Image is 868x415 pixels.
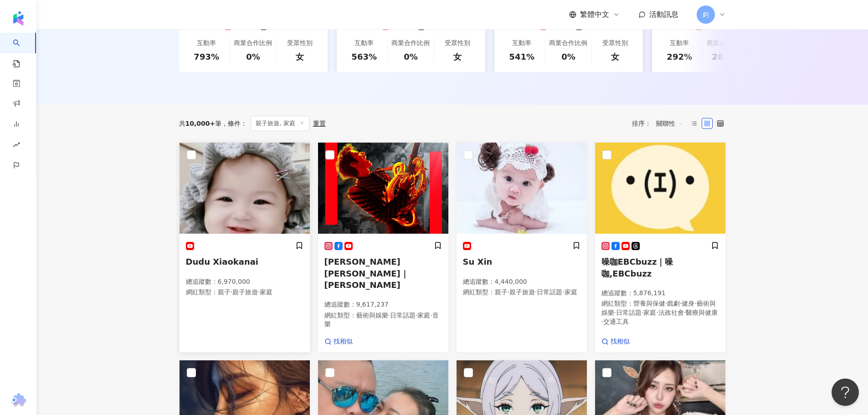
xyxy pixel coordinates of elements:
[324,300,442,309] p: 總追蹤數 ： 9,617,237
[632,116,688,131] div: 排序：
[231,288,232,296] span: ·
[445,39,470,48] div: 受眾性別
[561,51,575,62] div: 0%
[684,309,686,316] span: ·
[391,39,430,48] div: 商業合作比例
[656,116,683,131] span: 關聯性
[603,318,629,325] span: 交通工具
[404,51,418,62] div: 0%
[318,142,449,353] a: KOL Avatar[PERSON_NAME][PERSON_NAME]｜[PERSON_NAME]總追蹤數：9,617,237網紅類型：藝術與娛樂·日常話題·家庭·音樂找相似
[218,288,231,296] span: 親子
[670,39,689,48] div: 互動率
[694,300,696,307] span: ·
[601,257,673,278] span: 噪咖EBCbuzz｜噪咖,EBCbuzz
[601,300,716,316] span: 藝術與娛樂
[260,288,272,296] span: 家庭
[595,142,726,353] a: KOL Avatar噪咖EBCbuzz｜噪咖,EBCbuzz總追蹤數：5,876,191網紅類型：營養與保健·戲劇·健身·藝術與娛樂·日常話題·家庭·法政社會·醫療與健康·交通工具找相似
[453,51,462,62] div: 女
[535,288,537,296] span: ·
[601,299,719,326] p: 網紅類型 ：
[549,39,587,48] div: 商業合作比例
[512,39,531,48] div: 互動率
[186,288,303,297] p: 網紅類型 ：
[13,136,20,156] span: rise
[703,10,709,20] span: 鈞
[221,120,247,127] span: 條件 ：
[601,289,719,298] p: 總追蹤數 ： 5,876,191
[595,143,725,234] img: KOL Avatar
[643,309,656,316] span: 家庭
[179,142,310,353] a: KOL AvatarDudu Xiaokanai總追蹤數：6,970,000網紅類型：親子·親子旅遊·家庭
[495,288,508,296] span: 親子
[616,309,642,316] span: 日常話題
[656,309,658,316] span: ·
[390,312,416,319] span: 日常話題
[180,143,310,234] img: KOL Avatar
[680,300,682,307] span: ·
[287,39,313,48] div: 受眾性別
[388,312,390,319] span: ·
[707,39,745,48] div: 商業合作比例
[354,39,374,48] div: 互動率
[463,257,493,266] span: Su Xin
[251,116,309,131] span: 親子旅遊, 家庭
[665,300,667,307] span: ·
[686,309,718,316] span: 醫療與健康
[611,337,630,346] span: 找相似
[649,10,678,19] span: 活動訊息
[186,277,303,287] p: 總追蹤數 ： 6,970,000
[463,288,580,297] p: 網紅類型 ：
[601,318,603,325] span: ·
[13,33,31,68] a: search
[463,277,580,287] p: 總追蹤數 ： 4,440,000
[457,143,587,234] img: KOL Avatar
[334,337,353,346] span: 找相似
[313,120,326,127] div: 重置
[356,312,388,319] span: 藝術與娛樂
[194,51,219,62] div: 793%
[658,309,684,316] span: 法政社會
[509,288,535,296] span: 親子旅遊
[197,39,216,48] div: 互動率
[508,288,509,296] span: ·
[602,39,628,48] div: 受眾性別
[234,39,272,48] div: 商業合作比例
[580,10,609,20] span: 繁體中文
[324,337,353,346] a: 找相似
[246,51,260,62] div: 0%
[614,309,616,316] span: ·
[611,51,619,62] div: 女
[430,312,432,319] span: ·
[11,11,26,26] img: logo icon
[509,51,534,62] div: 541%
[565,288,577,296] span: 家庭
[633,300,665,307] span: 營養與保健
[642,309,643,316] span: ·
[682,300,694,307] span: 健身
[832,379,859,406] iframe: Help Scout Beacon - Open
[416,312,417,319] span: ·
[296,51,304,62] div: 女
[601,337,630,346] a: 找相似
[258,288,260,296] span: ·
[712,51,740,62] div: 28.6%
[351,51,377,62] div: 563%
[456,142,587,353] a: KOL AvatarSu Xin總追蹤數：4,440,000網紅類型：親子·親子旅遊·日常話題·家庭
[667,300,680,307] span: 戲劇
[562,288,564,296] span: ·
[318,143,448,234] img: KOL Avatar
[324,311,442,329] p: 網紅類型 ：
[537,288,562,296] span: 日常話題
[185,120,216,127] span: 10,000+
[179,120,222,127] div: 共 筆
[324,257,409,289] span: [PERSON_NAME][PERSON_NAME]｜[PERSON_NAME]
[417,312,430,319] span: 家庭
[10,393,27,408] img: chrome extension
[667,51,692,62] div: 292%
[232,288,258,296] span: 親子旅遊
[186,257,259,266] span: Dudu Xiaokanai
